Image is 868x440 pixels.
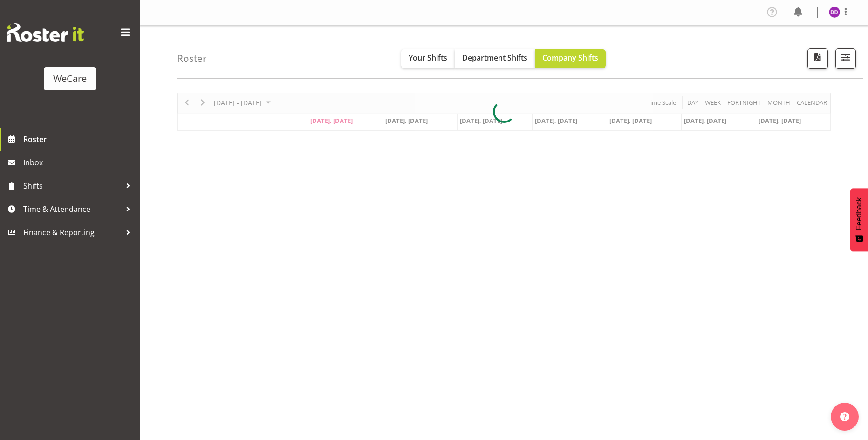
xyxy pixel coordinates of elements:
[542,53,598,63] span: Company Shifts
[23,156,135,169] span: Inbox
[23,202,121,216] span: Time & Attendance
[177,53,207,64] h4: Roster
[455,49,535,68] button: Department Shifts
[535,49,606,68] button: Company Shifts
[23,179,121,193] span: Shifts
[835,48,856,69] button: Filter Shifts
[23,225,121,239] span: Finance & Reporting
[7,23,84,42] img: Rosterit website logo
[23,132,135,146] span: Roster
[850,188,868,251] button: Feedback - Show survey
[409,53,447,63] span: Your Shifts
[855,197,863,230] span: Feedback
[840,412,849,421] img: help-xxl-2.png
[53,72,87,86] div: WeCare
[829,7,840,18] img: demi-dumitrean10946.jpg
[807,48,828,69] button: Download a PDF of the roster according to the set date range.
[462,53,527,63] span: Department Shifts
[401,49,455,68] button: Your Shifts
